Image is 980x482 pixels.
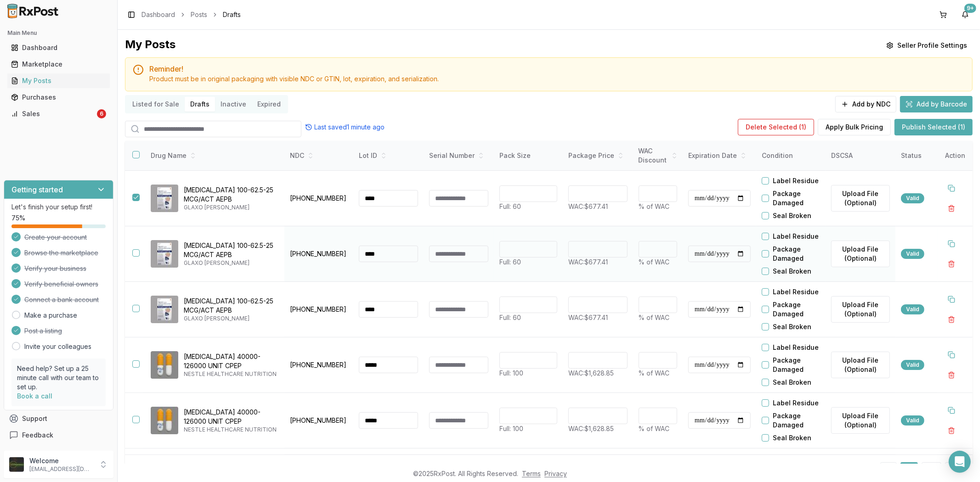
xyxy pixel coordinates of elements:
button: Duplicate [943,180,960,196]
button: Duplicate [943,235,960,252]
p: [MEDICAL_DATA] 40000-126000 UNIT CPEP [184,352,277,370]
div: Lot ID [359,151,418,160]
span: Full: 100 [499,425,523,432]
a: 2 [922,462,941,479]
a: Marketplace [7,56,110,73]
div: Product must be in original packaging with visible NDC or GTIN, lot, expiration, and serialization. [149,74,965,84]
button: Feedback [4,427,113,443]
img: Zenpep 40000-126000 UNIT CPEP [151,351,178,379]
label: Label Residue [773,232,819,241]
span: Connect a bank account [24,295,99,304]
span: WAC: $1,628.85 [568,425,614,432]
span: % of WAC [639,425,670,432]
span: Feedback [22,431,53,440]
span: Full: 60 [499,258,521,266]
span: Drafts [223,10,241,19]
label: Upload File (Optional) [831,352,890,378]
span: Browse the marketplace [24,248,98,258]
label: Upload File (Optional) [831,407,890,434]
nav: breadcrumb [142,10,241,19]
button: Delete [943,367,960,383]
div: Drug Name [151,151,277,160]
button: 9+ [958,7,973,22]
button: Inactive [215,97,252,112]
p: Let's finish your setup first! [11,202,106,212]
button: 1 [901,462,918,479]
button: Listed for Sale [127,97,185,112]
button: Drafts [185,97,215,112]
button: Purchases [4,90,113,105]
span: 75 % [11,213,25,223]
div: Valid [901,249,924,259]
p: GLAXO [PERSON_NAME] [184,315,277,322]
button: Duplicate [943,402,960,419]
div: Valid [901,304,924,314]
a: Invite your colleagues [24,342,91,351]
button: Delete [943,200,960,217]
button: Dashboard [4,40,113,55]
label: Label Residue [773,176,819,185]
span: WAC: $677.41 [568,202,608,210]
label: Package Damaged [773,411,826,430]
label: Package Damaged [773,189,826,207]
label: Label Residue [773,287,819,297]
p: [PHONE_NUMBER] [290,360,348,370]
a: Make a purchase [24,311,77,320]
a: Posts [191,10,207,19]
th: Action [938,141,973,171]
p: Need help? Set up a 25 minute call with our team to set up. [17,364,100,392]
th: Pack Size [494,141,563,171]
button: Publish Selected (1) [895,119,973,135]
label: Seal Broken [773,211,811,220]
th: DSCSA [826,141,895,171]
div: Valid [901,193,924,203]
a: Dashboard [7,39,110,56]
a: Dashboard [142,10,175,19]
label: Upload File (Optional) [831,241,890,267]
div: Open Intercom Messenger [949,451,971,473]
button: Support [4,410,113,427]
label: Package Damaged [773,300,826,319]
div: NDC [290,151,348,160]
button: Delete [943,256,960,272]
button: Duplicate [943,347,960,363]
p: [PHONE_NUMBER] [290,416,348,425]
button: Seller Profile Settings [881,37,973,54]
label: Seal Broken [773,433,811,443]
p: [EMAIL_ADDRESS][DOMAIN_NAME] [29,465,93,473]
img: Trelegy Ellipta 100-62.5-25 MCG/ACT AEPB [151,185,178,212]
label: Label Residue [773,454,819,463]
span: % of WAC [639,369,670,377]
div: Marketplace [11,60,106,69]
div: 6 [97,109,106,118]
a: My Posts [7,73,110,89]
button: Add by NDC [835,96,896,112]
span: Create your account [24,233,87,242]
a: Book a call [17,392,52,400]
div: Valid [901,415,924,426]
button: Apply Bulk Pricing [818,119,891,135]
div: Expiration Date [688,151,751,160]
p: [PHONE_NUMBER] [290,194,348,203]
button: Add by Barcode [900,96,973,112]
label: Package Damaged [773,245,826,263]
p: NESTLE HEALTHCARE NUTRITION [184,426,277,433]
label: Upload File (Optional) [831,185,890,212]
label: Upload File (Optional) [831,296,890,323]
div: Serial Number [429,151,488,160]
img: RxPost Logo [4,4,62,18]
img: Zenpep 40000-126000 UNIT CPEP [151,407,178,434]
p: [MEDICAL_DATA] 100-62.5-25 MCG/ACT AEPB [184,297,277,315]
label: Seal Broken [773,378,811,387]
button: Delete Selected (1) [738,119,814,135]
img: Trelegy Ellipta 100-62.5-25 MCG/ACT AEPB [151,240,178,268]
button: Duplicate [943,291,960,308]
label: Label Residue [773,398,819,408]
a: Purchases [7,89,110,106]
label: Seal Broken [773,322,811,331]
img: User avatar [9,457,24,472]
